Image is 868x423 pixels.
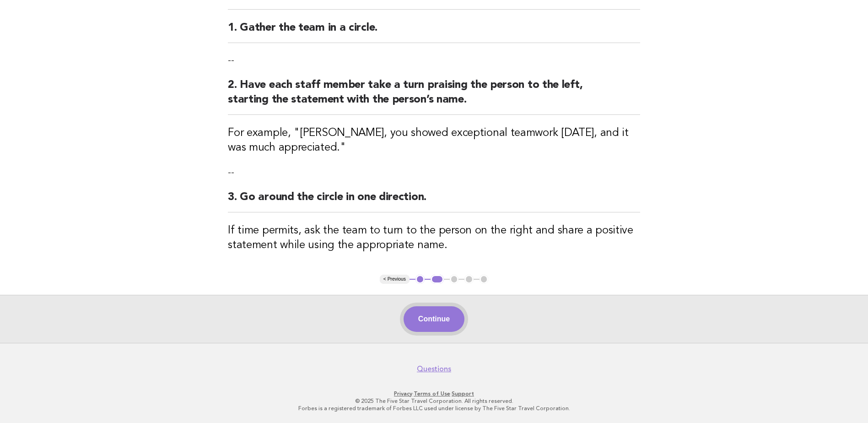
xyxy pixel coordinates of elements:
[417,364,451,374] a: Questions
[228,190,640,212] h2: 3. Go around the circle in one direction.
[414,390,450,397] a: Terms of Use
[431,275,444,284] button: 2
[228,126,640,155] h3: For example, "[PERSON_NAME], you showed exceptional teamwork [DATE], and it was much appreciated."
[415,275,425,284] button: 1
[228,54,640,67] p: --
[228,223,640,253] h3: If time permits, ask the team to turn to the person on the right and share a positive statement w...
[404,306,464,332] button: Continue
[380,275,410,284] button: < Previous
[154,390,714,397] p: · ·
[154,405,714,412] p: Forbes is a registered trademark of Forbes LLC used under license by The Five Star Travel Corpora...
[228,21,640,43] h2: 1. Gather the team in a circle.
[228,78,640,115] h2: 2. Have each staff member take a turn praising the person to the left, starting the statement wit...
[452,390,474,397] a: Support
[154,397,714,405] p: © 2025 The Five Star Travel Corporation. All rights reserved.
[394,390,412,397] a: Privacy
[228,166,640,179] p: --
